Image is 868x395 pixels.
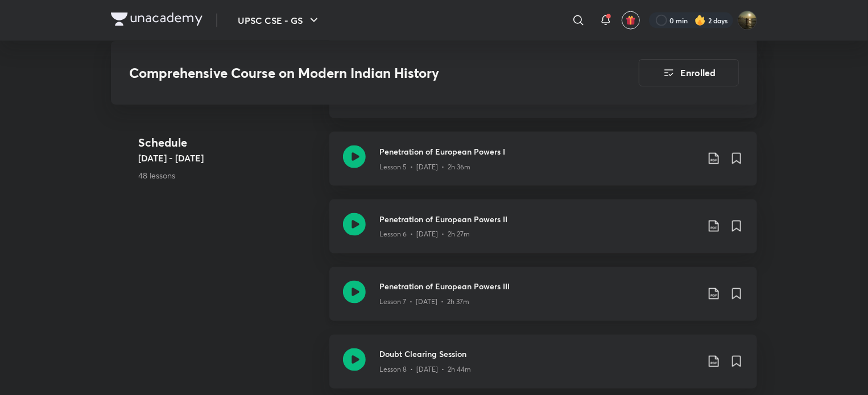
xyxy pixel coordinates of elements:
h3: Penetration of European Powers II [379,213,698,225]
p: 48 lessons [138,169,320,181]
p: Lesson 7 • [DATE] • 2h 37m [379,297,469,307]
a: Penetration of European Powers IIILesson 7 • [DATE] • 2h 37m [329,267,757,335]
button: UPSC CSE - GS [231,9,328,32]
h5: [DATE] - [DATE] [138,151,320,164]
h3: Penetration of European Powers III [379,281,698,293]
img: Omkar Gote [738,11,757,30]
p: Lesson 6 • [DATE] • 2h 27m [379,230,470,240]
h3: Doubt Clearing Session [379,348,698,360]
button: Enrolled [639,59,739,86]
p: Lesson 5 • [DATE] • 2h 36m [379,162,470,172]
h4: Schedule [138,134,320,151]
img: streak [695,15,706,26]
a: Company Logo [111,13,202,29]
img: avatar [626,15,636,26]
p: Lesson 8 • [DATE] • 2h 44m [379,365,471,375]
h3: Penetration of European Powers I [379,145,698,157]
button: avatar [622,11,640,30]
a: Penetration of European Powers IILesson 6 • [DATE] • 2h 27m [329,199,757,267]
a: Penetration of European Powers ILesson 5 • [DATE] • 2h 36m [329,132,757,199]
img: Company Logo [111,13,202,26]
h3: Comprehensive Course on Modern Indian History [129,65,574,81]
